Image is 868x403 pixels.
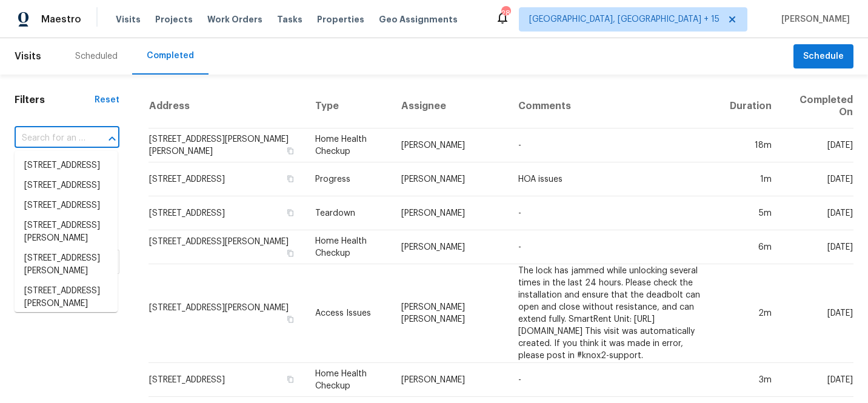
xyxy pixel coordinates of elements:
[720,162,781,196] td: 1m
[392,84,509,128] th: Assignee
[147,50,194,62] div: Completed
[41,13,81,25] span: Maestro
[392,230,509,264] td: [PERSON_NAME]
[285,173,296,184] button: Copy Address
[392,128,509,162] td: [PERSON_NAME]
[720,230,781,264] td: 6m
[509,128,720,162] td: -
[776,13,850,25] span: [PERSON_NAME]
[392,162,509,196] td: [PERSON_NAME]
[285,248,296,259] button: Copy Address
[15,196,118,216] li: [STREET_ADDRESS]
[305,162,392,196] td: Progress
[15,156,118,176] li: [STREET_ADDRESS]
[285,207,296,218] button: Copy Address
[501,7,510,19] div: 286
[15,248,118,281] li: [STREET_ADDRESS][PERSON_NAME]
[207,13,262,25] span: Work Orders
[720,84,781,128] th: Duration
[509,84,720,128] th: Comments
[15,94,95,106] h1: Filters
[149,363,305,397] td: [STREET_ADDRESS]
[149,264,305,363] td: [STREET_ADDRESS][PERSON_NAME]
[104,130,121,147] button: Close
[720,128,781,162] td: 18m
[149,196,305,230] td: [STREET_ADDRESS]
[781,128,853,162] td: [DATE]
[781,196,853,230] td: [DATE]
[15,43,41,70] span: Visits
[277,15,302,24] span: Tasks
[509,162,720,196] td: HOA issues
[392,264,509,363] td: [PERSON_NAME] [PERSON_NAME]
[15,176,118,196] li: [STREET_ADDRESS]
[781,264,853,363] td: [DATE]
[509,363,720,397] td: -
[149,162,305,196] td: [STREET_ADDRESS]
[720,196,781,230] td: 5m
[305,363,392,397] td: Home Health Checkup
[75,50,118,62] div: Scheduled
[509,230,720,264] td: -
[285,145,296,156] button: Copy Address
[285,314,296,325] button: Copy Address
[15,216,118,248] li: [STREET_ADDRESS][PERSON_NAME]
[305,264,392,363] td: Access Issues
[305,230,392,264] td: Home Health Checkup
[285,374,296,385] button: Copy Address
[116,13,141,25] span: Visits
[781,363,853,397] td: [DATE]
[793,44,853,69] button: Schedule
[149,84,305,128] th: Address
[305,196,392,230] td: Teardown
[781,230,853,264] td: [DATE]
[149,128,305,162] td: [STREET_ADDRESS][PERSON_NAME][PERSON_NAME]
[720,264,781,363] td: 2m
[15,129,85,148] input: Search for an address...
[95,94,119,106] div: Reset
[305,84,392,128] th: Type
[305,128,392,162] td: Home Health Checkup
[781,162,853,196] td: [DATE]
[149,230,305,264] td: [STREET_ADDRESS][PERSON_NAME]
[509,264,720,363] td: The lock has jammed while unlocking several times in the last 24 hours. Please check the installa...
[781,84,853,128] th: Completed On
[803,49,844,64] span: Schedule
[15,281,118,314] li: [STREET_ADDRESS][PERSON_NAME]
[155,13,193,25] span: Projects
[509,196,720,230] td: -
[529,13,719,25] span: [GEOGRAPHIC_DATA], [GEOGRAPHIC_DATA] + 15
[392,363,509,397] td: [PERSON_NAME]
[379,13,458,25] span: Geo Assignments
[392,196,509,230] td: [PERSON_NAME]
[720,363,781,397] td: 3m
[317,13,364,25] span: Properties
